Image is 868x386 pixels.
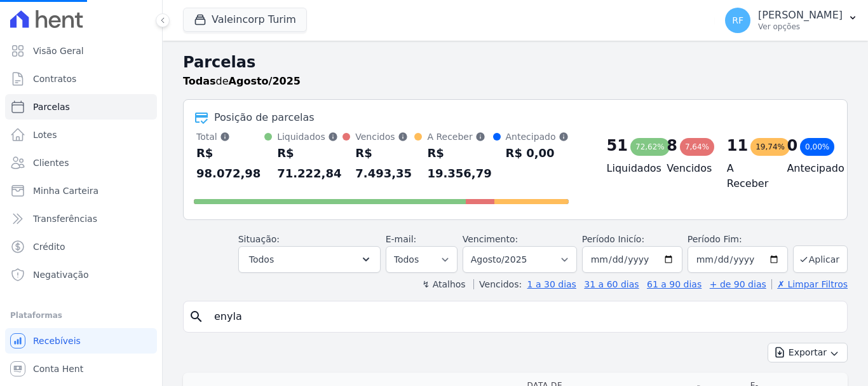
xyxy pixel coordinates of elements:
[386,234,417,244] label: E-mail:
[33,45,84,57] span: Visão Geral
[355,130,414,143] div: Vencidos
[680,138,714,156] div: 7,64%
[506,143,569,163] div: R$ 0,00
[229,75,301,87] strong: Agosto/2025
[355,143,414,184] div: R$ 7.493,35
[473,279,522,289] label: Vencidos:
[33,268,89,281] span: Negativação
[5,262,157,287] a: Negativação
[183,75,216,87] strong: Todas
[750,138,790,156] div: 19,74%
[183,51,848,74] h2: Parcelas
[5,206,157,231] a: Transferências
[5,122,157,148] a: Lotes
[33,240,65,253] span: Crédito
[5,66,157,92] a: Contratos
[667,161,707,176] h4: Vencidos
[422,279,465,289] label: ↯ Atalhos
[688,233,788,246] label: Período Fim:
[5,38,157,64] a: Visão Geral
[582,234,644,244] label: Período Inicío:
[277,143,342,184] div: R$ 71.222,84
[207,304,842,329] input: Buscar por nome do lote ou do cliente
[183,8,307,32] button: Valeincorp Turim
[787,135,797,156] div: 0
[758,22,843,32] p: Ver opções
[427,143,492,184] div: R$ 19.356,79
[33,212,97,225] span: Transferências
[800,138,834,156] div: 0,00%
[33,100,70,113] span: Parcelas
[5,94,157,120] a: Parcelas
[277,130,342,143] div: Liquidados
[10,308,152,323] div: Plataformas
[196,143,264,184] div: R$ 98.072,98
[33,334,81,347] span: Recebíveis
[33,362,83,375] span: Conta Hent
[732,16,743,25] span: RF
[667,135,677,156] div: 8
[238,246,381,273] button: Todos
[183,74,301,89] p: de
[33,156,69,169] span: Clientes
[238,234,280,244] label: Situação:
[527,279,576,289] a: 1 a 30 dias
[5,356,157,382] a: Conta Hent
[607,161,647,176] h4: Liquidados
[33,128,57,141] span: Lotes
[463,234,518,244] label: Vencimento:
[5,150,157,176] a: Clientes
[771,279,848,289] a: ✗ Limpar Filtros
[249,252,274,267] span: Todos
[727,135,748,156] div: 11
[584,279,639,289] a: 31 a 60 dias
[607,135,628,156] div: 51
[793,245,848,273] button: Aplicar
[758,9,843,22] p: [PERSON_NAME]
[506,130,569,143] div: Antecipado
[5,178,157,203] a: Minha Carteira
[189,309,204,324] i: search
[214,110,315,125] div: Posição de parcelas
[715,3,868,38] button: RF [PERSON_NAME] Ver opções
[5,328,157,354] a: Recebíveis
[647,279,702,289] a: 61 a 90 dias
[33,72,76,85] span: Contratos
[5,234,157,259] a: Crédito
[630,138,670,156] div: 72,62%
[33,184,98,197] span: Minha Carteira
[710,279,766,289] a: + de 90 dias
[427,130,492,143] div: A Receber
[787,161,827,176] h4: Antecipado
[768,343,848,362] button: Exportar
[196,130,264,143] div: Total
[727,161,767,191] h4: A Receber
